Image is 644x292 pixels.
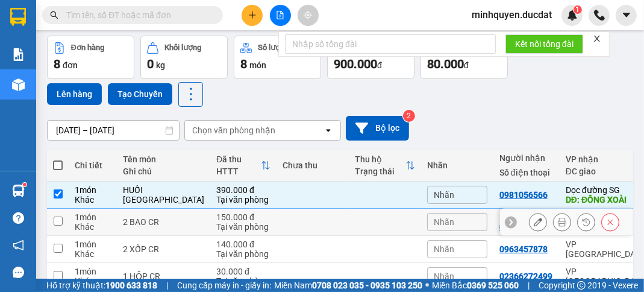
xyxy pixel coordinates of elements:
div: Đã thu [216,154,261,164]
strong: [PERSON_NAME]: [70,34,146,45]
div: 1 món [75,240,111,249]
button: Kết nối tổng đài [505,34,583,54]
div: ĐC giao [566,167,638,176]
div: 140.000 đ [216,240,270,249]
button: Lên hàng [47,83,102,105]
span: Miền Bắc [432,279,519,292]
svg: open [324,125,333,135]
div: Nhãn [427,160,487,170]
div: Khác [75,249,111,259]
span: VP GỬI: [8,79,60,96]
span: close [593,34,601,43]
span: minhquyen.ducdat [462,7,561,22]
strong: Sài Gòn: [8,34,44,45]
div: 0963457878 [499,244,548,254]
span: Nhãn [434,271,454,281]
span: Kết nối tổng đài [515,37,574,51]
strong: 0931 600 979 [8,34,66,57]
sup: 1 [574,5,582,14]
span: | [166,279,168,292]
div: 2 XỐP CR [123,244,204,254]
div: Đơn hàng [71,43,104,52]
input: Nhập số tổng đài [285,34,496,54]
div: Khác [75,276,111,286]
strong: 0901 900 568 [70,34,167,57]
button: Tạo Chuyến [108,83,172,105]
strong: 0901 936 968 [8,59,67,70]
span: món [249,60,266,70]
span: file-add [276,11,284,19]
span: message [13,267,24,278]
strong: 0901 933 179 [70,59,130,70]
div: 150.000 đ [216,212,270,222]
th: Toggle SortBy [349,150,421,182]
span: Nhãn [434,244,454,254]
img: phone-icon [594,10,605,21]
span: 8 [240,57,247,71]
div: Người nhận [499,153,554,163]
div: VP nhận [566,154,638,164]
button: aim [298,5,319,26]
span: aim [304,11,312,19]
div: Số điện thoại [499,168,554,177]
button: Đơn hàng8đơn [47,36,134,79]
img: icon-new-feature [567,10,578,21]
button: file-add [270,5,291,26]
span: search [50,11,58,19]
div: 390.000 đ [216,185,270,195]
div: Khác [75,222,111,232]
img: warehouse-icon [12,185,25,197]
div: Khác [75,195,111,205]
span: ĐỨC ĐẠT GIA LAI [33,11,150,28]
div: 1 món [75,212,111,222]
span: 900.000 [334,57,377,71]
strong: 0369 525 060 [467,281,519,290]
div: Trạng thái [355,167,405,176]
div: MI BẦU CẠN [499,212,554,222]
div: Chọn văn phòng nhận [192,124,275,136]
div: Ghi chú [123,167,204,176]
span: đ [464,60,469,70]
div: 02366272499 [499,271,552,281]
span: ⚪️ [425,283,429,288]
button: plus [242,5,263,26]
span: 0 [147,57,154,71]
input: Select a date range. [48,121,179,140]
span: đơn [63,60,78,70]
div: 2 BAO CR [123,217,204,227]
span: 1 [575,5,580,14]
span: đ [377,60,382,70]
button: Bộ lọc [346,116,409,141]
div: 1 món [75,267,111,276]
div: Tại văn phòng [216,195,270,205]
div: Khối lượng [164,43,201,52]
strong: 1900 633 818 [105,281,157,290]
div: Thu hộ [355,154,405,164]
button: Khối lượng0kg [140,36,228,79]
input: Tìm tên, số ĐT hoặc mã đơn [66,8,208,22]
span: VP Chư Prông [64,79,155,96]
div: Tại văn phòng [216,249,270,259]
span: Nhãn [434,217,454,227]
div: Tại văn phòng [216,276,270,286]
div: Số lượng [258,43,289,52]
img: logo-vxr [10,8,26,26]
span: caret-down [621,10,632,21]
span: notification [13,240,24,251]
span: Nhãn [434,190,454,200]
div: HUỐI PHÚ MỸ CR [123,185,204,205]
button: Số lượng8món [234,36,321,79]
span: plus [248,11,257,19]
div: 1 món [75,185,111,195]
span: kg [156,60,165,70]
div: 30.000 đ [216,267,270,276]
div: Chưa thu [283,160,343,170]
span: | [528,279,530,292]
span: 8 [54,57,60,71]
div: Tại văn phòng [216,222,270,232]
div: 0981056566 [499,190,548,200]
span: Miền Nam [274,279,422,292]
span: Cung cấp máy in - giấy in: [177,279,271,292]
div: 1 HỘP CR [123,271,204,281]
div: 0364313187 [499,222,548,232]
